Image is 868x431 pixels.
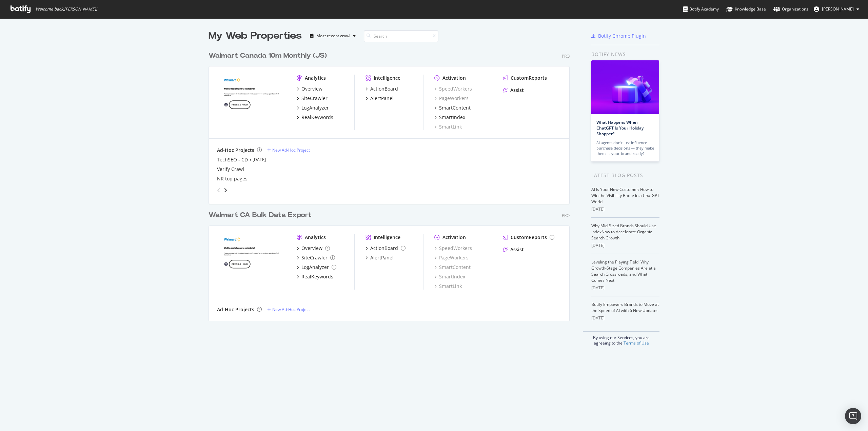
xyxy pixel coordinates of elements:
[511,234,547,241] div: CustomReports
[591,301,659,313] a: Botify Empowers Brands to Move at the Speed of AI with 6 New Updates
[297,104,329,111] a: LogAnalyzer
[808,4,865,15] button: [PERSON_NAME]
[434,104,471,111] a: SmartContent
[434,254,469,261] a: PageWorkers
[301,254,328,261] div: SiteCrawler
[591,187,659,204] a: AI Is Your New Customer: How to Win the Visibility Battle in a ChatGPT World
[297,85,322,92] a: Overview
[598,33,646,39] div: Botify Chrome Plugin
[209,29,302,43] div: My Web Properties
[591,60,659,114] img: What Happens When ChatGPT Is Your Holiday Shopper?
[591,259,656,283] a: Leveling the Playing Field: Why Growth-Stage Companies Are at a Search Crossroads, and What Comes...
[253,157,266,162] a: [DATE]
[301,85,322,92] div: Overview
[366,85,398,92] a: ActionBoard
[434,85,472,92] a: SpeedWorkers
[683,6,719,13] div: Botify Academy
[305,234,326,241] div: Analytics
[209,51,327,61] div: Walmart Canada 10m Monthly (JS)
[301,95,328,102] div: SiteCrawler
[209,210,314,220] a: Walmart CA Bulk Data Export
[503,87,524,94] a: Assist
[434,283,462,290] a: SmartLink
[217,75,286,130] img: walmart.ca
[434,114,465,121] a: SmartIndex
[217,234,286,289] img: walmartsecondary.ca
[591,206,659,212] div: [DATE]
[217,175,248,182] a: NR top pages
[214,185,223,196] div: angle-left
[439,104,471,111] div: SmartContent
[297,264,336,271] a: LogAnalyzer
[596,119,644,137] a: What Happens When ChatGPT Is Your Holiday Shopper?
[217,147,254,154] div: Ad-Hoc Projects
[562,53,570,59] div: Pro
[301,264,329,271] div: LogAnalyzer
[591,285,659,291] div: [DATE]
[591,223,656,241] a: Why Mid-Sized Brands Should Use IndexNow to Accelerate Organic Search Growth
[510,246,524,253] div: Assist
[301,114,333,121] div: RealKeywords
[845,408,861,424] div: Open Intercom Messenger
[297,114,333,121] a: RealKeywords
[434,273,465,280] a: SmartIndex
[209,51,330,61] a: Walmart Canada 10m Monthly (JS)
[511,75,547,81] div: CustomReports
[301,273,333,280] div: RealKeywords
[434,245,472,252] a: SpeedWorkers
[301,245,322,252] div: Overview
[374,234,400,241] div: Intelligence
[267,147,310,153] a: New Ad-Hoc Project
[374,75,400,81] div: Intelligence
[442,234,466,241] div: Activation
[583,331,659,346] div: By using our Services, you are agreeing to the
[624,340,649,346] a: Terms of Use
[316,34,350,38] div: Most recent crawl
[366,95,394,102] a: AlertPanel
[591,315,659,321] div: [DATE]
[301,104,329,111] div: LogAnalyzer
[297,245,330,252] a: Overview
[562,213,570,218] div: Pro
[434,123,462,130] a: SmartLink
[366,245,406,252] a: ActionBoard
[364,30,438,42] input: Search
[591,33,646,39] a: Botify Chrome Plugin
[591,242,659,249] div: [DATE]
[297,273,333,280] a: RealKeywords
[307,31,358,41] button: Most recent crawl
[510,87,524,94] div: Assist
[503,75,547,81] a: CustomReports
[272,147,310,153] div: New Ad-Hoc Project
[822,6,854,12] span: Costa Dallis
[434,95,469,102] a: PageWorkers
[596,140,654,156] div: AI agents don’t just influence purchase decisions — they make them. Is your brand ready?
[217,156,248,163] a: TechSEO - CD
[726,6,766,13] div: Knowledge Base
[370,95,394,102] div: AlertPanel
[773,6,808,13] div: Organizations
[267,307,310,312] a: New Ad-Hoc Project
[217,306,254,313] div: Ad-Hoc Projects
[217,166,244,173] div: Verify Crawl
[591,51,659,58] div: Botify news
[439,114,465,121] div: SmartIndex
[209,43,575,321] div: grid
[442,75,466,81] div: Activation
[272,307,310,312] div: New Ad-Hoc Project
[297,95,328,102] a: SiteCrawler
[36,6,97,12] span: Welcome back, [PERSON_NAME] !
[503,246,524,253] a: Assist
[434,264,471,271] a: SmartContent
[223,187,228,194] div: angle-right
[305,75,326,81] div: Analytics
